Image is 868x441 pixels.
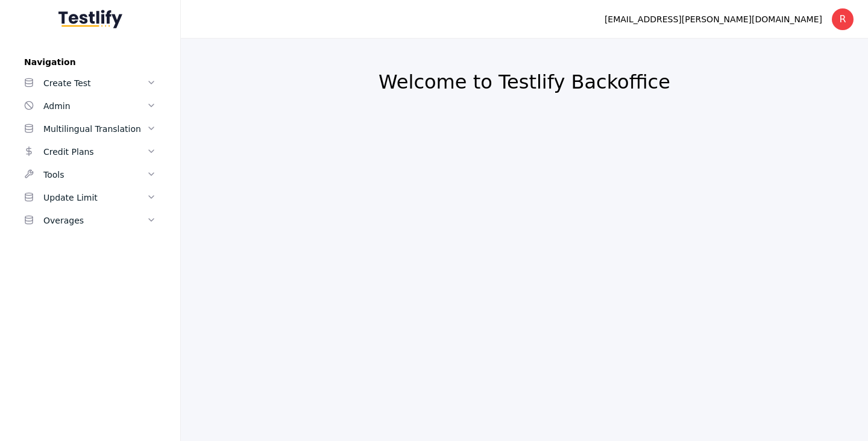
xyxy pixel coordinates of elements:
label: Navigation [14,57,166,67]
div: Overages [43,213,146,228]
div: Multilingual Translation [43,122,146,136]
div: R [832,8,854,30]
div: [EMAIL_ADDRESS][PERSON_NAME][DOMAIN_NAME] [605,12,822,27]
div: Create Test [43,76,146,90]
h2: Welcome to Testlify Backoffice [210,70,839,94]
div: Credit Plans [43,145,146,159]
div: Tools [43,167,146,182]
div: Update Limit [43,190,146,205]
img: Testlify - Backoffice [58,10,122,28]
div: Admin [43,99,146,113]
